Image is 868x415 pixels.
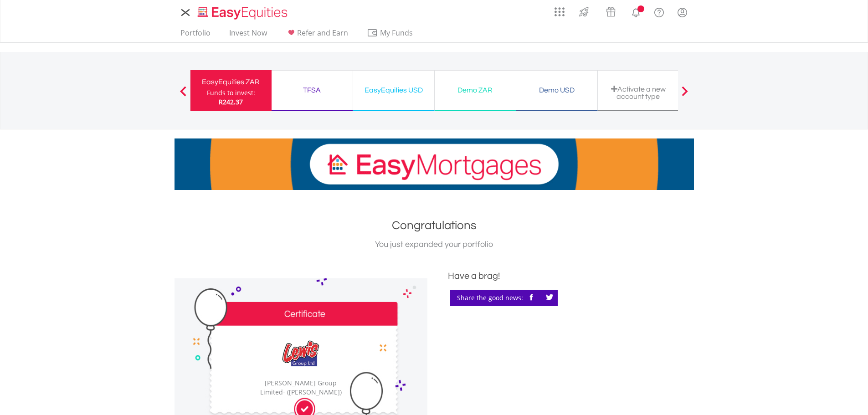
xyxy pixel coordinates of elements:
div: Demo ZAR [440,84,510,97]
a: Home page [194,2,291,20]
img: thrive-v2.svg [576,5,591,19]
img: EasyEquities_Logo.png [196,5,291,20]
img: vouchers-v2.svg [603,5,618,19]
span: - ([PERSON_NAME]) [283,388,342,397]
span: My Funds [367,27,426,39]
div: You just expanded your portfolio [175,238,694,251]
div: Funds to invest: [207,88,255,97]
a: Refer and Earn [282,28,352,42]
div: TFSA [277,84,347,97]
img: grid-menu-icon.svg [555,7,565,17]
a: FAQ's and Support [647,2,671,20]
a: AppsGrid [549,2,570,17]
a: Notifications [624,2,647,20]
div: Demo USD [522,84,592,97]
a: Invest Now [226,28,271,42]
a: My Profile [671,2,694,22]
div: Share the good news: [450,290,558,306]
div: EasyEquities ZAR [196,76,266,88]
div: [PERSON_NAME] Group Limited [257,379,345,397]
div: Activate a new account type [603,85,673,100]
div: Have a brag! [448,269,694,283]
a: Vouchers [597,2,624,19]
span: R242.37 [219,97,243,106]
div: EasyEquities USD [359,84,429,97]
h1: Congratulations [175,217,694,234]
img: EQU.ZA.LEW.png [267,333,334,374]
a: Portfolio [177,28,214,42]
span: Refer and Earn [297,28,348,38]
img: EasyMortage Promotion Banner [175,138,694,190]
